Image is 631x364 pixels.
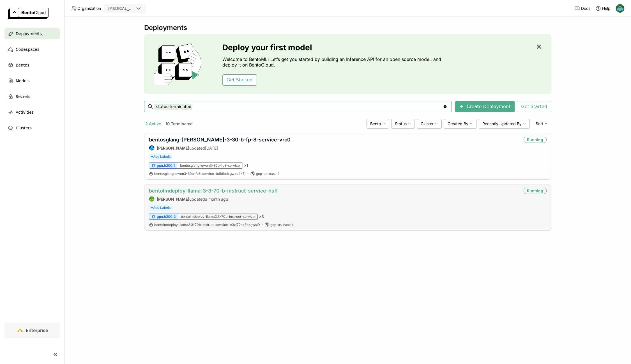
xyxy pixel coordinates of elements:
p: Welcome to BentoML! Let’s get you started by building an Inference API for an open source model, ... [222,56,444,68]
span: Models [16,77,29,84]
span: a month ago [205,197,228,202]
span: [DATE] [205,146,218,150]
a: bentosglang-qwen3-30b-fp8-service:tc5dipdxgwze4k7j [154,171,245,176]
span: Bento [370,121,381,126]
span: × 3 [259,214,264,219]
strong: [PERSON_NAME] [157,146,189,150]
div: updated [149,145,291,151]
span: Created By [448,121,468,126]
button: 10 Terminated [164,120,194,127]
span: Bentos [16,62,29,68]
div: bentolmdeploy-llama3.3-70b-instruct-service [178,214,258,220]
span: Codespaces [16,46,39,53]
a: bentolmdeploy-llama-3-3-70-b-instruct-service-hsff [149,188,278,194]
a: Codespaces [4,44,60,55]
span: Deployments [16,30,42,37]
span: Organization [77,6,101,11]
span: × 1 [244,163,248,168]
button: Get Started [222,74,257,86]
a: Bentos [4,59,60,71]
span: bentolmdeploy-llama3.3-70b-instruct-service e3xj72cx5oegwsi9 [154,223,260,227]
span: Activities [16,109,34,116]
input: Search [154,102,443,111]
span: gcp-us-east-4 [256,171,280,176]
button: 2 Active [144,120,162,127]
span: Clusters [16,125,32,131]
span: : [215,171,215,176]
a: Models [4,75,60,86]
div: Bento [367,119,389,129]
h3: Deploy your first model [222,43,444,52]
span: Status [395,121,407,126]
span: gcp-us-east-4 [270,223,294,227]
a: bentosglang-[PERSON_NAME]-3-30-b-fp-8-service-vrc0 [149,137,291,143]
span: +Add Labels [149,205,172,211]
button: Create Deployment [455,101,515,112]
img: logo [8,8,49,19]
span: Sort [536,121,543,126]
svg: Clear value [443,104,447,109]
div: Created By [444,119,476,129]
div: Help [595,6,611,11]
div: Running [524,137,547,143]
span: bentosglang-qwen3-30b-fp8-service tc5dipdxgwze4k7j [154,171,245,176]
span: Docs [581,6,590,11]
strong: [PERSON_NAME] [157,197,189,202]
span: gpu.h200.1 [157,163,175,168]
a: Docs [574,6,590,11]
div: Cluster [417,119,442,129]
div: bentosglang-qwen3-30b-fp8-service [177,162,243,169]
div: Running [524,188,547,194]
a: Enterprise [4,322,60,338]
div: updated [149,196,278,202]
span: Cluster [421,121,434,126]
span: : [229,223,229,227]
a: Deployments [4,28,60,39]
span: gpu.h200.2 [157,214,176,219]
img: Steve Guo [149,196,154,202]
img: cover onboarding [149,43,209,85]
a: Secrets [4,91,60,102]
img: Yu Gong [616,4,624,13]
button: Get Started [517,101,551,112]
a: Clusters [4,122,60,134]
div: Status [391,119,415,129]
img: Yi Guo [149,145,154,150]
span: Secrets [16,93,30,100]
a: Activities [4,107,60,118]
span: Enterprise [26,328,48,333]
span: +Add Labels [149,154,172,160]
span: Help [602,6,611,11]
div: [MEDICAL_DATA] [108,6,134,11]
div: Deployments [144,24,551,32]
div: Sort [532,119,551,129]
span: Recently Updated By [482,121,522,126]
a: bentolmdeploy-llama3.3-70b-instruct-service:e3xj72cx5oegwsi9 [154,223,260,227]
input: Selected revia. [135,6,135,12]
div: Recently Updated By [479,119,530,129]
